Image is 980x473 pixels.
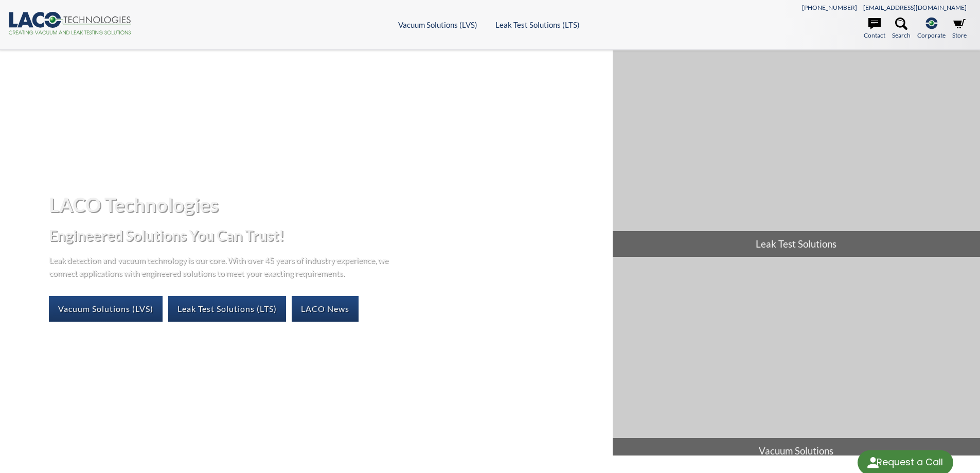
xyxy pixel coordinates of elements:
[49,253,394,279] p: Leak detection and vacuum technology is our core. With over 45 years of industry experience, we c...
[865,454,881,471] img: round button
[49,226,604,245] h2: Engineered Solutions You Can Trust!
[952,17,967,40] a: Store
[892,17,911,40] a: Search
[292,296,359,322] a: LACO News
[398,20,477,29] a: Vacuum Solutions (LVS)
[613,257,980,464] a: Vacuum Solutions
[864,17,885,40] a: Contact
[49,192,604,217] h1: LACO Technologies
[49,296,163,322] a: Vacuum Solutions (LVS)
[917,30,946,40] span: Corporate
[168,296,286,322] a: Leak Test Solutions (LTS)
[613,231,980,257] span: Leak Test Solutions
[613,438,980,464] span: Vacuum Solutions
[863,4,967,11] a: [EMAIL_ADDRESS][DOMAIN_NAME]
[613,50,980,257] a: Leak Test Solutions
[495,20,580,29] a: Leak Test Solutions (LTS)
[802,4,857,11] a: [PHONE_NUMBER]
